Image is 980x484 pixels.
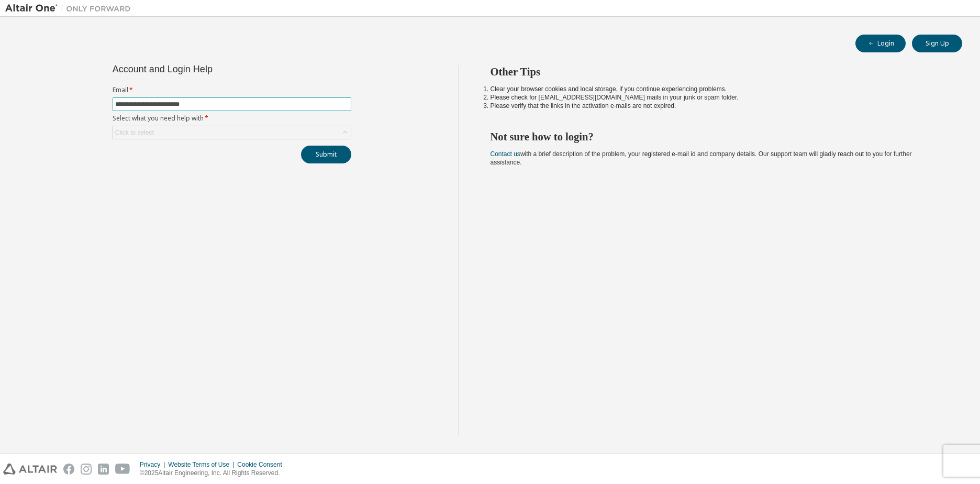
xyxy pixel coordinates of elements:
div: Click to select [115,128,154,137]
img: instagram.svg [81,464,92,475]
button: Login [855,35,906,52]
div: Cookie Consent [237,460,288,469]
img: facebook.svg [63,464,74,475]
div: Click to select [113,126,351,139]
li: Please check for [EMAIL_ADDRESS][DOMAIN_NAME] mails in your junk or spam folder. [491,93,944,102]
li: Clear your browser cookies and local storage, if you continue experiencing problems. [491,85,944,93]
button: Submit [301,146,351,163]
h2: Other Tips [491,65,944,79]
div: Privacy [140,460,168,469]
li: Please verify that the links in the activation e-mails are not expired. [491,102,944,110]
img: Altair One [5,3,136,14]
label: Select what you need help with [113,114,351,123]
img: youtube.svg [115,464,130,475]
span: with a brief description of the problem, your registered e-mail id and company details. Our suppo... [491,150,912,166]
img: altair_logo.svg [3,464,57,475]
h2: Not sure how to login? [491,130,944,144]
div: Account and Login Help [113,65,304,73]
button: Sign Up [912,35,962,52]
img: linkedin.svg [98,464,109,475]
label: Email [113,86,351,94]
p: © 2025 Altair Engineering, Inc. All Rights Reserved. [140,469,288,478]
a: Contact us [491,150,520,158]
div: Website Terms of Use [168,460,237,469]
